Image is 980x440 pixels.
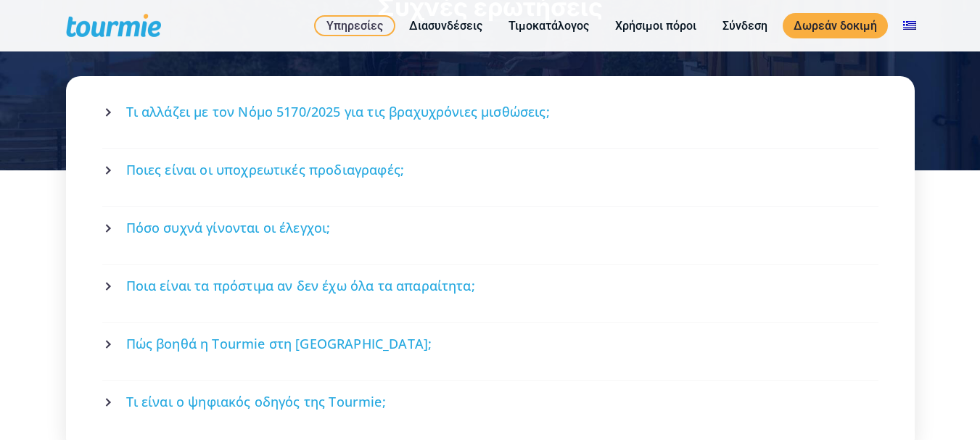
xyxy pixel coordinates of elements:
span: Ποιες είναι οι υποχρεωτικές προδιαγραφές; [126,161,405,179]
a: Χρήσιμοι πόροι [604,17,707,35]
span: Πόσο συχνά γίνονται οι έλεγχοι; [126,219,331,237]
a: Ποιες είναι οι υποχρεωτικές προδιαγραφές; [104,151,876,189]
a: Πώς βοηθά η Tourmie στη [GEOGRAPHIC_DATA]; [104,325,876,363]
span: Ποια είναι τα πρόστιμα αν δεν έχω όλα τα απαραίτητα; [126,277,475,295]
span: Τι αλλάζει με τον Νόμο 5170/2025 για τις βραχυχρόνιες μισθώσεις; [126,103,550,121]
a: Τι αλλάζει με τον Νόμο 5170/2025 για τις βραχυχρόνιες μισθώσεις; [104,93,876,131]
a: Αλλαγή σε [892,17,927,35]
span: Πώς βοηθά η Tourmie στη [GEOGRAPHIC_DATA]; [126,335,432,353]
span: Τι είναι ο ψηφιακός οδηγός της Tourmie; [126,393,386,411]
a: Τιμοκατάλογος [498,17,600,35]
a: Πόσο συχνά γίνονται οι έλεγχοι; [104,209,876,247]
a: Σύνδεση [712,17,778,35]
a: Υπηρεσίες [314,15,395,36]
a: Δωρεάν δοκιμή [783,13,888,38]
a: Διασυνδέσεις [398,17,493,35]
a: Τι είναι ο ψηφιακός οδηγός της Tourmie; [104,383,876,421]
a: Ποια είναι τα πρόστιμα αν δεν έχω όλα τα απαραίτητα; [104,267,876,305]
